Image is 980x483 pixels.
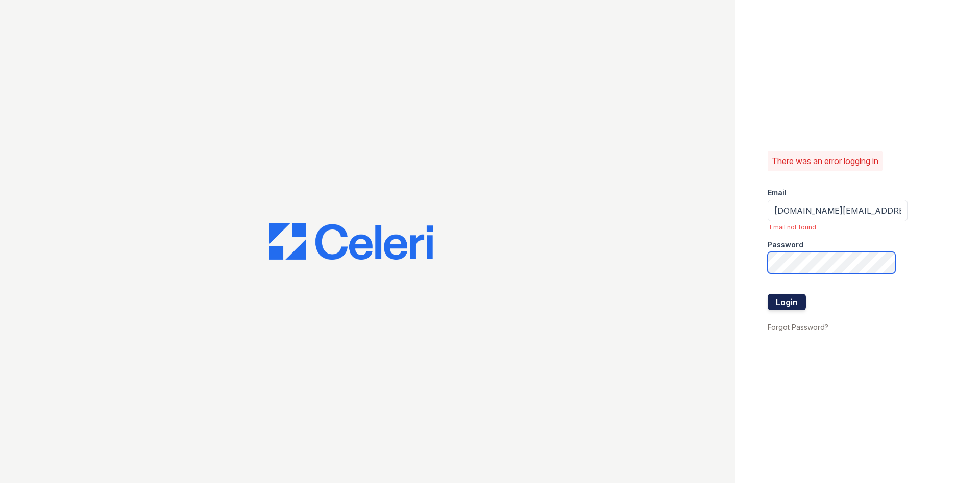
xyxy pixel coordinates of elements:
a: Forgot Password? [768,323,828,331]
span: Email not found [770,223,908,232]
label: Password [768,240,803,250]
label: Email [768,188,787,198]
button: Login [768,294,806,310]
p: There was an error logging in [772,155,878,167]
img: CE_Logo_Blue-a8612792a0a2168367f1c8372b55b34899dd931a85d93a1a3d3e32e68fde9ad4.png [269,223,433,260]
